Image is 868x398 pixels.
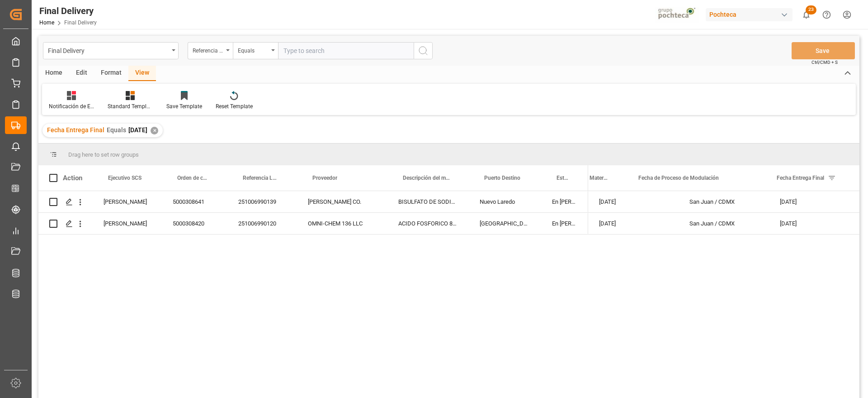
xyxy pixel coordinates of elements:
[63,174,82,182] div: Action
[108,102,153,110] div: Standard Templates
[48,44,169,56] div: Final Delivery
[38,213,588,235] div: Press SPACE to select this row.
[162,191,227,212] div: 5000308641
[128,66,156,81] div: View
[278,42,414,59] input: Type to search
[387,191,469,212] div: BISULFATO DE SODIO PET GRADE SAC 25 KG
[469,213,541,234] div: [GEOGRAPHIC_DATA]
[39,19,54,26] a: Home
[403,175,450,181] span: Descripción del material
[638,175,719,181] span: Fecha de Proceso de Modulación
[679,191,769,212] div: San Juan / CDMX
[469,191,541,212] div: Nuevo Laredo
[94,66,128,81] div: Format
[216,102,253,110] div: Reset Template
[188,42,233,59] button: open menu
[796,5,816,25] button: show 23 new notifications
[792,42,855,59] button: Save
[68,151,139,158] span: Drag here to set row groups
[43,42,179,59] button: open menu
[233,42,278,59] button: open menu
[777,175,824,181] span: Fecha Entrega Final
[414,42,433,59] button: search button
[193,44,223,55] div: Referencia Leschaco (Impo)
[69,66,94,81] div: Edit
[588,191,679,212] div: [DATE]
[49,102,94,110] div: Notificación de Entregas
[811,59,838,66] span: Ctrl/CMD + S
[38,66,69,81] div: Home
[312,175,337,181] span: Proveedor
[93,191,162,212] div: [PERSON_NAME]
[541,213,588,234] div: En [PERSON_NAME]
[93,213,162,234] div: [PERSON_NAME]
[227,213,297,234] div: 251006990120
[227,191,297,212] div: 251006990139
[243,175,278,181] span: Referencia Leschaco (Impo)
[655,7,700,23] img: pochtecaImg.jpg_1689854062.jpg
[588,213,679,234] div: [DATE]
[557,175,569,181] span: Estatus Comercio
[38,191,588,213] div: Press SPACE to select this row.
[297,213,387,234] div: OMNI-CHEM 136 LLC
[162,213,227,234] div: 5000308420
[177,175,208,181] span: Orden de compra
[238,44,269,55] div: Equals
[108,175,142,181] span: Ejecutivo SCS
[816,5,837,25] button: Help Center
[47,126,104,134] span: Fecha Entrega Final
[297,191,387,212] div: [PERSON_NAME] CO.
[39,4,97,18] div: Final Delivery
[151,127,158,134] div: ✕
[128,126,147,134] span: [DATE]
[706,8,793,21] div: Pochteca
[706,6,796,23] button: Pochteca
[541,191,588,212] div: En [PERSON_NAME]
[387,213,469,234] div: ACIDO FOSFORICO 85% TOT 1632.94 KG IMP
[679,213,769,234] div: San Juan / CDMX
[484,175,520,181] span: Puerto Destino
[806,5,816,14] span: 23
[107,126,126,134] span: Equals
[166,102,202,110] div: Save Template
